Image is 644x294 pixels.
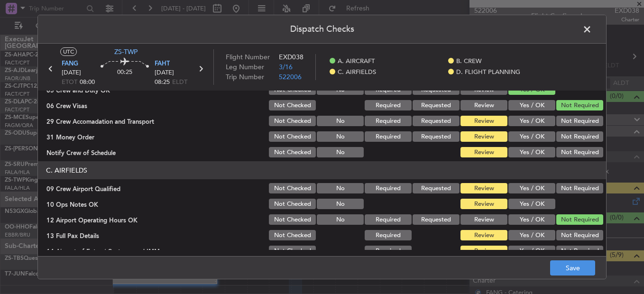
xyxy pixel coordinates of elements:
[508,199,555,209] button: Yes / OK
[460,100,507,110] button: Review
[556,214,603,225] button: Not Required
[508,230,555,240] button: Yes / OK
[508,131,555,142] button: Yes / OK
[460,199,507,209] button: Review
[460,147,507,157] button: Review
[460,116,507,126] button: Review
[508,183,555,193] button: Yes / OK
[460,183,507,193] button: Review
[556,246,603,256] button: Not Required
[556,183,603,193] button: Not Required
[556,147,603,157] button: Not Required
[508,100,555,110] button: Yes / OK
[550,260,595,276] button: Save
[456,57,482,66] span: B. CREW
[460,230,507,240] button: Review
[556,116,603,126] button: Not Required
[556,230,603,240] button: Not Required
[456,68,520,77] span: D. FLIGHT PLANNING
[460,214,507,225] button: Review
[460,131,507,142] button: Review
[508,214,555,225] button: Yes / OK
[460,246,507,256] button: Review
[508,246,555,256] button: Yes / OK
[508,147,555,157] button: Yes / OK
[556,131,603,142] button: Not Required
[38,15,606,44] header: Dispatch Checks
[556,100,603,110] button: Not Required
[508,116,555,126] button: Yes / OK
